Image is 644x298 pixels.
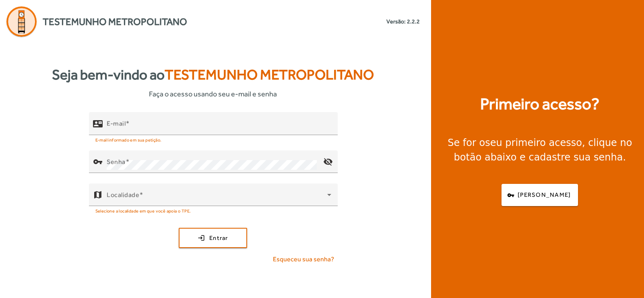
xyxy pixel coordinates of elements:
[107,191,139,199] mat-label: Localidade
[441,135,639,165] div: Se for o , clique no botão abaixo e cadastre sua senha.
[209,233,228,243] span: Entrar
[502,184,578,206] button: [PERSON_NAME]
[386,17,420,26] small: Versão: 2.2.2
[179,228,247,248] button: Entrar
[52,64,374,85] strong: Seja bem-vindo ao
[518,190,571,200] span: [PERSON_NAME]
[95,206,191,215] mat-hint: Selecione a localidade em que você apoia o TPE.
[318,152,337,171] mat-icon: visibility_off
[107,158,126,166] mat-label: Senha
[480,92,599,116] strong: Primeiro acesso?
[93,190,103,200] mat-icon: map
[273,254,334,264] span: Esqueceu sua senha?
[95,135,162,144] mat-hint: E-mail informado em sua petição.
[93,119,103,129] mat-icon: contact_mail
[6,6,37,37] img: Logo Agenda
[93,157,103,167] mat-icon: vpn_key
[485,137,582,148] strong: seu primeiro acesso
[149,88,277,99] span: Faça o acesso usando seu e-mail e senha
[107,120,126,127] mat-label: E-mail
[165,67,374,83] span: Testemunho Metropolitano
[43,15,187,29] span: Testemunho Metropolitano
